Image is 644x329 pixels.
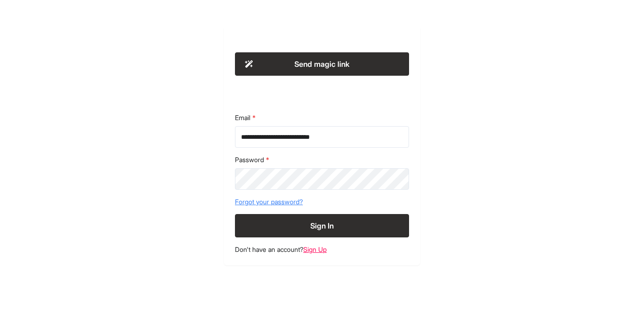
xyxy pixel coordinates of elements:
[235,245,409,254] footer: Don't have an account?
[235,214,409,237] button: Sign In
[235,155,409,164] label: Password
[235,113,409,122] label: Email
[235,197,409,207] a: Forgot your password?
[235,52,409,76] button: Send magic link
[303,245,327,253] a: Sign Up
